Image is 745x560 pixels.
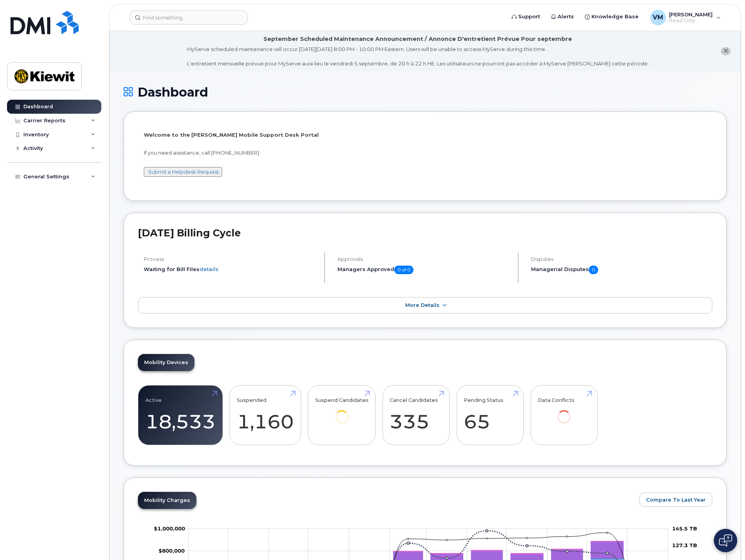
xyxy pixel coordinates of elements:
p: If you need assistance, call [PHONE_NUMBER] [144,149,706,157]
li: Waiting for Bill Files [144,266,318,273]
h4: Process [144,256,318,262]
a: Suspended 1,160 [237,389,294,441]
span: 0 [589,266,598,274]
h5: Managerial Disputes [531,266,712,274]
tspan: 127.3 TB [672,542,697,548]
h2: [DATE] Billing Cycle [138,227,712,239]
g: $0 [154,525,185,532]
a: details [199,266,219,272]
g: $0 [159,548,185,554]
a: Mobility Charges [138,492,196,509]
a: Pending Status 65 [464,389,516,441]
a: Mobility Devices [138,354,194,371]
h1: Dashboard [124,85,727,99]
button: Compare To Last Year [639,493,712,507]
h4: Approvals [337,256,511,262]
tspan: 145.5 TB [672,525,697,532]
tspan: $1,000,000 [154,525,185,532]
tspan: $800,000 [159,548,185,554]
span: More Details [405,302,440,308]
button: close notification [721,47,731,55]
h4: Disputes [531,256,712,262]
div: MyServe scheduled maintenance will occur [DATE][DATE] 8:00 PM - 10:00 PM Eastern. Users will be u... [187,46,649,67]
a: Cancel Candidates 335 [390,389,442,441]
p: Welcome to the [PERSON_NAME] Mobile Support Desk Portal [144,131,706,139]
a: Suspend Candidates [315,389,369,434]
span: 0 of 0 [394,266,413,274]
a: Active 18,533 [145,389,215,441]
button: Submit a Helpdesk Request [144,167,222,177]
a: Data Conflicts [538,389,590,434]
img: Open chat [719,534,732,547]
a: Submit a Helpdesk Request [148,169,219,175]
h5: Managers Approved [337,266,511,274]
div: September Scheduled Maintenance Announcement / Annonce D'entretient Prévue Pour septembre [263,35,572,43]
span: Compare To Last Year [646,496,706,504]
